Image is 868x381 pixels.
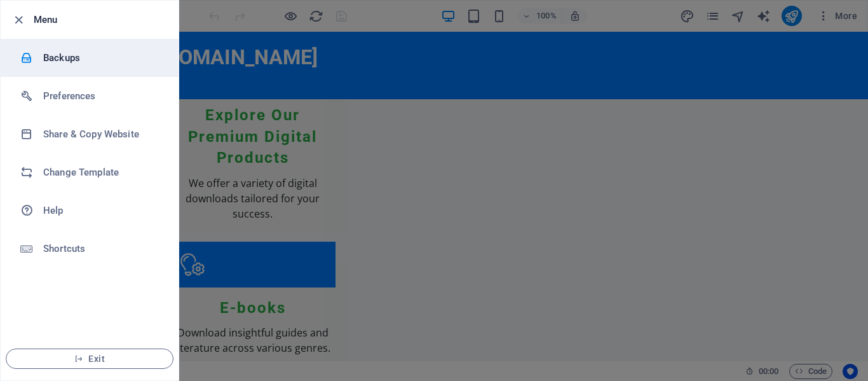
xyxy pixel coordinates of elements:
[17,354,163,364] span: Exit
[43,127,161,142] h6: Share & Copy Website
[43,88,161,104] h6: Preferences
[6,349,173,369] button: Exit
[43,203,161,218] h6: Help
[43,165,161,180] h6: Change Template
[1,191,179,230] a: Help
[43,50,161,66] h6: Backups
[34,12,168,27] h6: Menu
[43,241,161,256] h6: Shortcuts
